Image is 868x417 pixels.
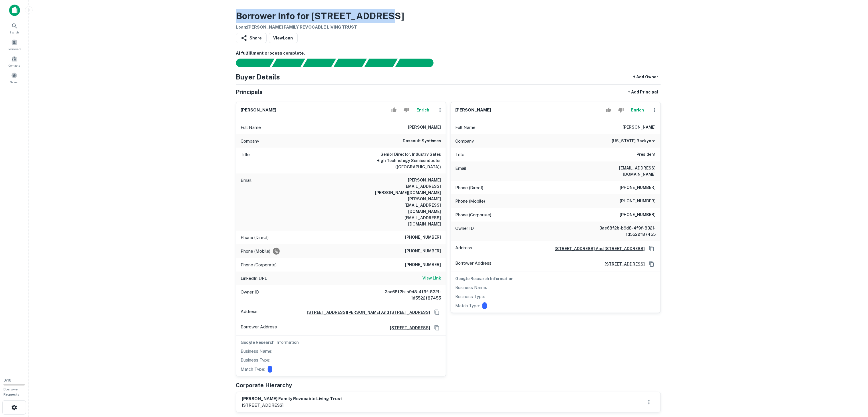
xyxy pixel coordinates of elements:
p: Phone (Direct) [456,184,484,191]
iframe: Chat Widget [839,371,868,399]
p: Phone (Mobile) [456,198,485,205]
button: + Add Owner [631,72,661,82]
a: View Link [423,275,441,282]
p: [STREET_ADDRESS] [242,402,343,409]
button: Copy Address [433,324,441,332]
div: Your request is received and processing... [272,59,305,67]
h6: dassault systèmes [403,138,441,145]
button: + Add Principal [626,87,661,97]
p: Owner ID [456,225,474,238]
h6: AI fulfillment process complete. [236,50,661,57]
p: Owner ID [241,289,259,301]
h6: [PHONE_NUMBER] [620,198,656,205]
p: Borrower Address [456,260,492,268]
p: Company [456,138,474,145]
h6: [PERSON_NAME][EMAIL_ADDRESS][PERSON_NAME][DOMAIN_NAME] [PERSON_NAME][EMAIL_ADDRESS][DOMAIN_NAME] ... [373,177,441,227]
button: Reject [616,104,626,116]
h6: [PHONE_NUMBER] [620,184,656,191]
h3: Borrower Info for [STREET_ADDRESS] [236,9,404,23]
p: Title [241,151,250,170]
span: Saved [10,80,19,84]
a: Contacts [2,53,27,69]
div: Principals found, still searching for contact information. This may take time... [364,59,398,67]
a: ViewLoan [269,33,298,43]
h6: [STREET_ADDRESS] [600,261,645,267]
h5: Corporate Hierarchy [236,381,292,390]
p: Full Name [456,124,476,131]
div: Requests to not be contacted at this number [273,248,280,255]
h6: Google Research Information [241,339,441,346]
button: Copy Address [647,244,656,253]
h6: [PHONE_NUMBER] [405,234,441,241]
p: Borrower Address [241,324,277,332]
button: Share [236,33,267,43]
p: Phone (Mobile) [241,248,271,255]
h6: [EMAIL_ADDRESS][DOMAIN_NAME] [587,165,656,177]
p: Email [456,165,466,177]
p: Business Type: [241,357,271,364]
h6: [PERSON_NAME] [623,124,656,131]
span: Search [10,30,19,35]
p: Business Name: [241,348,273,355]
a: Saved [2,70,27,85]
h6: 3ae68f2b-b9d8-4f9f-8321-1d5522f87455 [373,289,441,301]
a: [STREET_ADDRESS] [386,325,430,331]
h6: [PHONE_NUMBER] [405,262,441,268]
p: Address [241,308,258,317]
p: Phone (Corporate) [241,262,277,268]
h6: View Link [423,275,441,281]
button: Copy Address [433,308,441,317]
div: Documents found, AI parsing details... [303,59,336,67]
p: Company [241,138,259,145]
p: Business Type: [456,293,485,300]
button: Copy Address [647,260,656,268]
a: [STREET_ADDRESS][PERSON_NAME] And [STREET_ADDRESS] [303,309,430,316]
button: Accept [389,104,399,116]
span: Contacts [9,63,20,68]
a: [STREET_ADDRESS] And [STREET_ADDRESS] [550,246,645,252]
h6: 3ae68f2b-b9d8-4f9f-8321-1d5522f87455 [587,225,656,238]
h6: [US_STATE] backyard [612,138,656,145]
button: Accept [604,104,614,116]
h6: Loan : [PERSON_NAME] FAMILY REVOCABLE LIVING TRUST [236,24,404,31]
p: Address [456,244,472,253]
h6: [PHONE_NUMBER] [620,212,656,218]
h6: [PERSON_NAME] [456,107,491,113]
h6: President [637,151,656,158]
p: Match Type: [241,366,265,373]
p: Phone (Corporate) [456,212,492,218]
p: Phone (Direct) [241,234,269,241]
h6: [PERSON_NAME] [408,124,441,131]
h6: [PHONE_NUMBER] [405,248,441,255]
button: Reject [401,104,411,116]
p: Match Type: [456,302,480,309]
p: LinkedIn URL [241,275,267,282]
h6: Google Research Information [456,276,656,282]
a: Borrowers [2,37,27,52]
h6: Senior Director, Industry Sales High Technology Semiconductor ([GEOGRAPHIC_DATA]) [373,151,441,170]
span: Borrower Requests [3,387,19,396]
p: Email [241,177,252,227]
div: AI fulfillment process complete. [395,59,440,67]
h6: [PERSON_NAME] family revocable living trust [242,396,343,402]
div: Sending borrower request to AI... [229,59,272,67]
p: Title [456,151,465,158]
button: Enrich [629,104,647,116]
span: 0 / 10 [3,378,11,382]
p: Business Name: [456,284,487,291]
h6: [PERSON_NAME] [241,107,277,113]
a: Search [2,20,27,36]
img: capitalize-icon.png [9,5,20,16]
h5: Principals [236,88,263,96]
h4: Buyer Details [236,72,280,82]
p: Full Name [241,124,261,131]
button: Enrich [414,104,432,116]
